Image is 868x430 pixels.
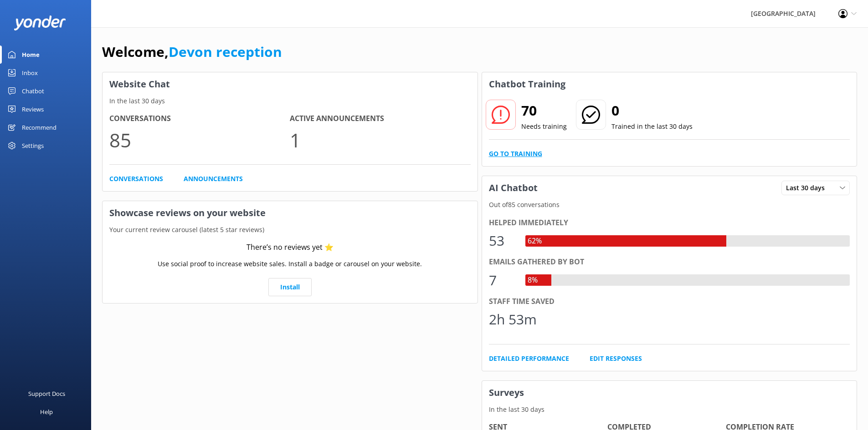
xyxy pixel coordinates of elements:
[109,174,163,184] a: Conversations
[611,121,693,132] p: Trained in the last 30 days
[22,137,44,155] div: Settings
[40,403,53,421] div: Help
[489,309,537,330] div: 2h 53m
[103,225,478,235] p: Your current review carousel (latest 5 star reviews)
[521,100,567,121] h2: 70
[482,381,857,405] h3: Surveys
[103,201,478,225] h3: Showcase reviews on your website
[103,96,478,106] p: In the last 30 days
[22,82,44,100] div: Chatbot
[14,15,66,30] img: yonder-white-logo.png
[590,354,642,364] a: Edit Responses
[489,149,542,159] a: Go to Training
[109,125,290,155] p: 85
[525,235,544,247] div: 62%
[158,259,422,269] p: Use social proof to increase website sales. Install a badge or carousel on your website.
[482,405,857,415] p: In the last 30 days
[489,296,850,308] div: Staff time saved
[22,100,44,118] div: Reviews
[109,113,290,125] h4: Conversations
[482,200,857,210] p: Out of 85 conversations
[786,183,830,193] span: Last 30 days
[247,242,334,253] div: There’s no reviews yet ⭐
[290,125,470,155] p: 1
[103,72,478,96] h3: Website Chat
[22,64,38,82] div: Inbox
[482,176,544,200] h3: AI Chatbot
[489,217,850,229] div: Helped immediately
[525,274,540,286] div: 8%
[489,256,850,268] div: Emails gathered by bot
[28,384,65,403] div: Support Docs
[22,118,56,137] div: Recommend
[22,46,40,64] div: Home
[482,72,572,96] h3: Chatbot Training
[489,354,569,364] a: Detailed Performance
[268,278,312,296] a: Install
[102,41,282,63] h1: Welcome,
[290,113,470,125] h4: Active Announcements
[184,174,243,184] a: Announcements
[611,100,693,121] h2: 0
[489,230,516,252] div: 53
[169,42,282,61] a: Devon reception
[489,269,516,291] div: 7
[521,121,567,132] p: Needs training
